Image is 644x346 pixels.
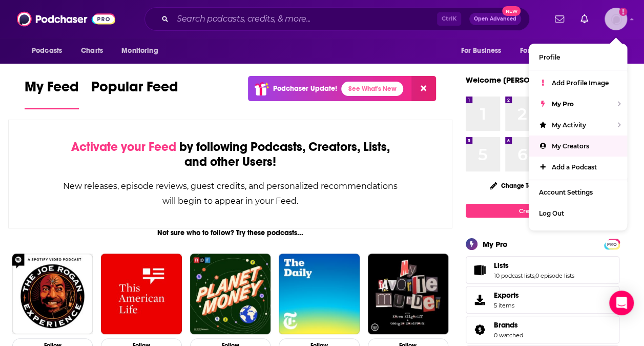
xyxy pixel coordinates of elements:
button: open menu [582,41,619,61]
span: Lists [494,261,509,270]
a: Lists [469,263,490,277]
span: Add a Podcast [552,163,597,171]
span: Monitoring [121,44,158,58]
span: My Feed [25,78,79,102]
span: Profile [539,53,560,61]
a: 0 watched [494,332,523,339]
span: Log Out [539,209,564,217]
div: by following Podcasts, Creators, Lists, and other Users! [60,140,401,169]
ul: Show profile menu [529,44,627,230]
span: Lists [466,256,619,284]
span: Exports [494,291,519,300]
span: My Pro [552,100,574,108]
a: PRO [606,240,618,247]
img: Podchaser - Follow, Share and Rate Podcasts [17,9,115,29]
input: Search podcasts, credits, & more... [173,11,437,27]
button: Change Top 8 [484,179,547,192]
button: Show profile menu [605,8,627,30]
span: My Creators [552,142,589,150]
span: Open Advanced [474,16,516,22]
div: Open Intercom Messenger [609,291,634,315]
span: PRO [606,240,618,248]
span: New [502,6,521,16]
a: Create My Top 8 [466,204,619,218]
span: Brands [466,316,619,343]
button: open menu [453,41,514,61]
a: 0 episode lists [535,272,574,279]
div: Not sure who to follow? Try these podcasts... [8,228,452,237]
a: My Feed [25,78,79,109]
span: Exports [469,293,490,307]
div: New releases, episode reviews, guest credits, and personalized recommendations will begin to appe... [60,179,401,208]
a: Add Profile Image [529,72,627,93]
span: Ctrl K [437,12,461,26]
img: This American Life [101,254,181,334]
a: Popular Feed [91,78,178,109]
a: Account Settings [529,182,627,203]
img: The Daily [279,254,359,334]
a: Brands [469,322,490,337]
button: open menu [114,41,171,61]
svg: Add a profile image [619,8,627,16]
span: For Podcasters [520,44,569,58]
span: Account Settings [539,188,593,196]
a: Show notifications dropdown [551,10,568,28]
button: open menu [25,41,75,61]
a: Welcome [PERSON_NAME]! [466,75,567,85]
div: My Pro [483,239,508,249]
img: User Profile [605,8,627,30]
img: Planet Money [190,254,271,334]
a: Charts [74,41,109,61]
span: Logged in as nshort92 [605,8,627,30]
p: Podchaser Update! [273,84,337,93]
button: open menu [513,41,584,61]
span: Popular Feed [91,78,178,102]
a: 10 podcast lists [494,272,534,279]
a: Lists [494,261,574,270]
a: Show notifications dropdown [576,10,592,28]
img: The Joe Rogan Experience [12,254,93,334]
a: Brands [494,320,523,330]
span: Brands [494,320,518,330]
a: Profile [529,47,627,68]
span: Activate your Feed [71,139,176,155]
a: Add a Podcast [529,157,627,178]
div: Search podcasts, credits, & more... [144,7,530,31]
a: See What's New [341,82,403,96]
a: Exports [466,286,619,314]
span: My Activity [552,121,586,129]
span: 5 items [494,302,519,309]
span: , [534,272,535,279]
img: My Favorite Murder with Karen Kilgariff and Georgia Hardstark [368,254,448,334]
span: For Business [461,44,501,58]
span: Add Profile Image [552,79,609,87]
a: My Creators [529,136,627,157]
button: Open AdvancedNew [469,13,521,25]
span: Podcasts [32,44,62,58]
span: Charts [81,44,103,58]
